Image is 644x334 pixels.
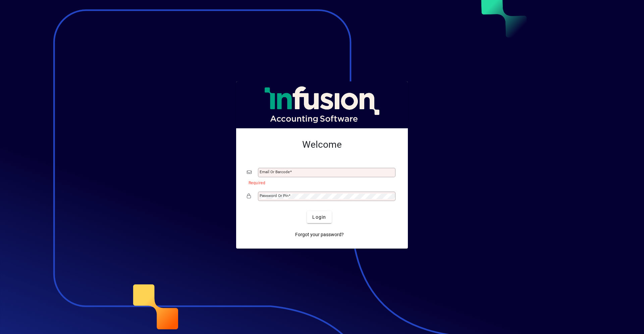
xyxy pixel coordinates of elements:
[292,228,346,241] a: Forgot your password?
[295,231,344,238] span: Forgot your password?
[260,170,290,174] mat-label: Email or Barcode
[247,139,397,150] h2: Welcome
[312,214,326,221] span: Login
[260,193,288,198] mat-label: Password or Pin
[249,179,392,186] mat-error: Required
[307,211,331,223] button: Login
